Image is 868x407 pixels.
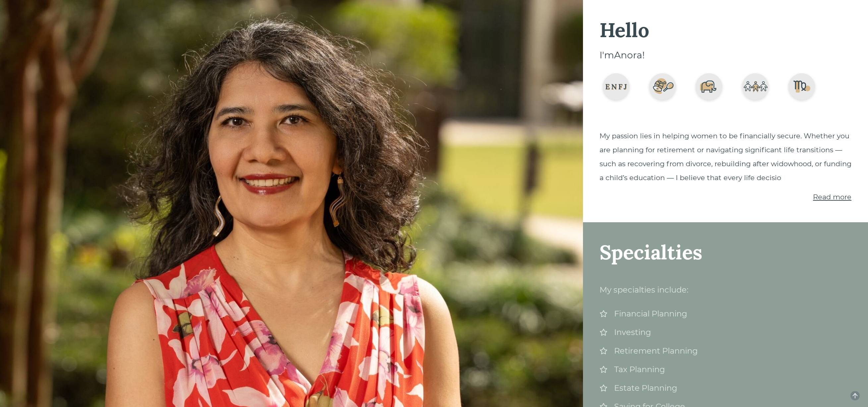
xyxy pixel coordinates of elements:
span: arrow-up [852,392,858,399]
img: Animal [692,71,725,104]
img: Birth Order [739,71,772,104]
div: Tax Planning [600,364,851,375]
div: Financial Planning [600,308,851,320]
span: Read more [813,193,851,201]
span: My passion lies in helping women to be financially secure. Whether you are planning for retiremen... [600,132,851,182]
img: Zodiac [785,71,818,104]
img: Hobby [646,71,679,104]
div: I'm Anora ! [600,50,851,61]
div: Investing [600,326,851,338]
div: Estate Planning [600,382,851,394]
div: Retirement Planning [600,345,851,357]
img: MBTI [600,71,633,104]
div: My specialties include: [600,282,851,298]
div: Hello [600,20,851,40]
button: arrow-up [850,391,860,400]
div: Specialties [600,242,851,262]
